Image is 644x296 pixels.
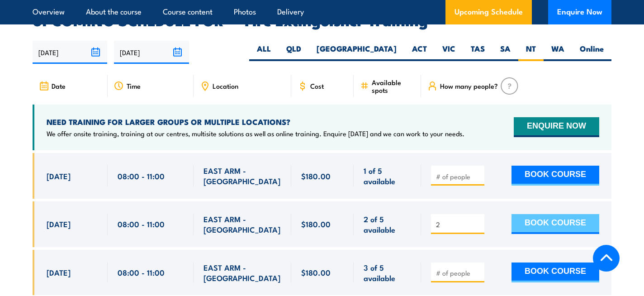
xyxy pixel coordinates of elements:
label: [GEOGRAPHIC_DATA] [309,43,404,61]
span: 3 of 5 available [364,262,411,283]
span: EAST ARM - [GEOGRAPHIC_DATA] [204,214,281,235]
span: $180.00 [301,219,331,229]
label: ALL [249,43,279,61]
span: $180.00 [301,171,331,181]
label: NT [518,43,544,61]
input: # of people [436,172,481,181]
input: To date [114,41,189,64]
span: 08:00 - 11:00 [118,267,165,277]
span: 1 of 5 available [364,165,411,186]
span: Available spots [372,78,415,94]
input: # of people [436,268,481,277]
label: WA [544,43,572,61]
input: # of people [436,220,481,229]
p: We offer onsite training, training at our centres, multisite solutions as well as online training... [47,129,464,138]
button: ENQUIRE NOW [514,117,599,137]
label: QLD [279,43,309,61]
button: BOOK COURSE [511,263,599,282]
label: TAS [463,43,492,61]
span: EAST ARM - [GEOGRAPHIC_DATA] [204,262,281,283]
span: Location [213,82,238,90]
label: SA [492,43,518,61]
button: BOOK COURSE [511,214,599,234]
label: VIC [435,43,463,61]
span: 08:00 - 11:00 [118,219,165,229]
span: [DATE] [47,267,71,277]
span: [DATE] [47,171,71,181]
span: 2 of 5 available [364,214,411,235]
label: Online [572,43,611,61]
label: ACT [404,43,435,61]
span: Date [52,82,66,90]
span: 08:00 - 11:00 [118,171,165,181]
input: From date [33,41,107,64]
h4: NEED TRAINING FOR LARGER GROUPS OR MULTIPLE LOCATIONS? [47,117,464,127]
span: How many people? [440,82,498,90]
span: Time [127,82,141,90]
h2: UPCOMING SCHEDULE FOR - "Fire Extinguisher Training" [33,14,611,26]
span: $180.00 [301,267,331,277]
span: [DATE] [47,219,71,229]
span: Cost [310,82,324,90]
button: BOOK COURSE [511,166,599,186]
span: EAST ARM - [GEOGRAPHIC_DATA] [204,165,281,186]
